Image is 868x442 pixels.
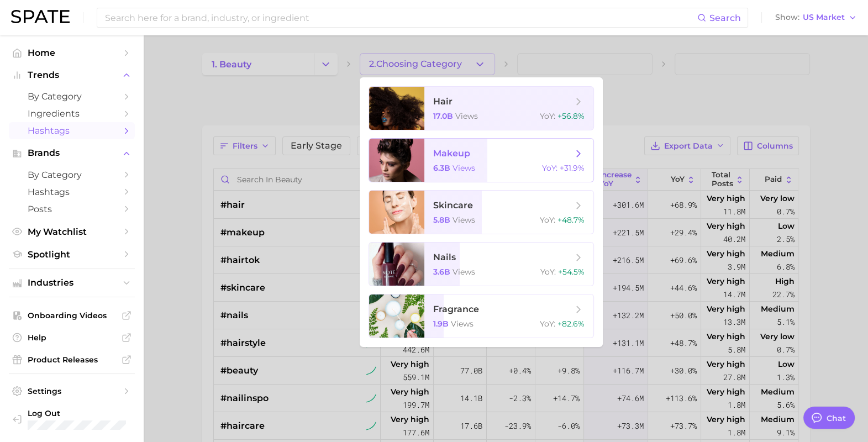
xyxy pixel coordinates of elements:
span: Spotlight [28,249,116,260]
span: Posts [28,204,116,214]
button: ShowUS Market [772,10,860,25]
a: Posts [9,201,135,218]
a: by Category [9,166,135,183]
span: views [453,267,475,277]
span: 1.9b [433,319,449,329]
span: Product Releases [28,355,116,365]
a: Help [9,329,135,346]
span: YoY : [540,319,555,329]
input: Search here for a brand, industry, or ingredient [104,8,697,27]
span: Show [775,14,799,20]
span: by Category [28,91,116,102]
span: +31.9% [560,163,585,173]
button: Brands [9,145,135,161]
span: Industries [28,278,116,288]
span: YoY : [540,111,555,121]
span: Log Out [28,408,130,418]
span: 17.0b [433,111,453,121]
a: Hashtags [9,122,135,139]
a: Home [9,44,135,61]
span: Ingredients [28,108,116,119]
span: by Category [28,170,116,180]
a: Product Releases [9,351,135,368]
a: Hashtags [9,183,135,201]
span: Help [28,333,116,343]
button: Trends [9,67,135,83]
span: makeup [433,148,470,159]
span: Brands [28,148,116,158]
span: views [451,319,474,329]
span: 3.6b [433,267,450,277]
a: Log out. Currently logged in with e-mail jefeinstein@elfbeauty.com. [9,405,135,433]
span: Home [28,48,116,58]
span: 6.3b [433,163,450,173]
a: Ingredients [9,105,135,122]
span: +82.6% [557,319,585,329]
span: Trends [28,70,116,80]
button: Industries [9,275,135,291]
span: Onboarding Videos [28,311,116,320]
span: My Watchlist [28,227,116,237]
ul: 2.Choosing Category [360,77,603,347]
a: My Watchlist [9,223,135,240]
span: +48.7% [557,215,585,225]
span: +56.8% [557,111,585,121]
span: +54.5% [558,267,585,277]
a: Settings [9,383,135,399]
span: 5.8b [433,215,450,225]
span: nails [433,252,456,262]
span: Search [709,13,741,23]
span: views [453,163,475,173]
span: fragrance [433,304,479,314]
span: views [455,111,478,121]
span: skincare [433,200,473,211]
img: SPATE [11,10,70,23]
span: YoY : [540,267,556,277]
a: Onboarding Videos [9,307,135,324]
span: YoY : [542,163,557,173]
span: Settings [28,386,116,396]
a: Spotlight [9,246,135,263]
a: by Category [9,88,135,105]
span: Hashtags [28,187,116,197]
span: US Market [803,14,845,20]
span: Hashtags [28,125,116,136]
span: YoY : [540,215,555,225]
span: hair [433,96,453,107]
span: views [453,215,475,225]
